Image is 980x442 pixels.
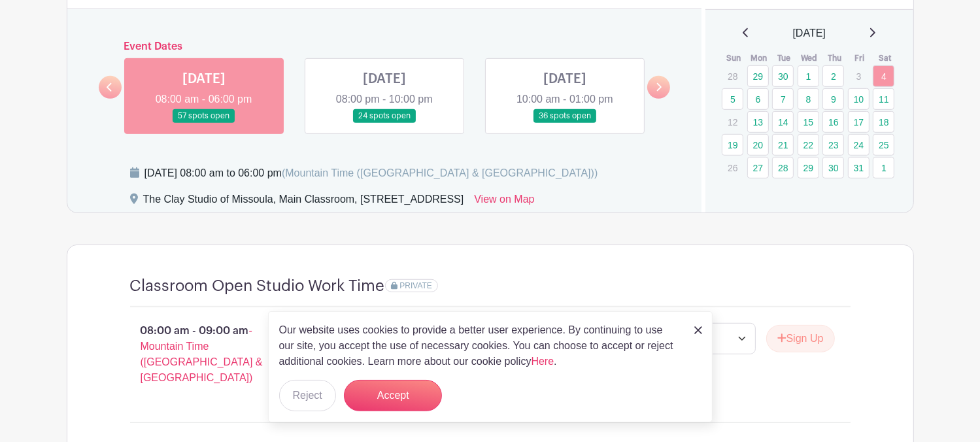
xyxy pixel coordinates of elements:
[848,134,870,156] a: 24
[747,111,769,133] a: 13
[721,52,747,65] th: Sun
[279,322,681,369] p: Our website uses cookies to provide a better user experience. By continuing to use our site, you ...
[772,88,794,110] a: 7
[822,134,844,156] a: 23
[143,192,464,212] div: The Clay Studio of Missoula, Main Classroom, [STREET_ADDRESS]
[848,66,870,86] p: 3
[722,66,743,86] p: 28
[798,65,819,87] a: 1
[848,157,870,178] a: 31
[822,65,844,87] a: 2
[722,112,743,132] p: 12
[822,157,844,178] a: 30
[766,325,835,352] button: Sign Up
[822,111,844,133] a: 16
[847,52,873,65] th: Fri
[747,65,769,87] a: 29
[694,326,702,334] img: close_button-5f87c8562297e5c2d7936805f587ecaba9071eb48480494691a3f1689db116b3.svg
[772,111,794,133] a: 14
[747,88,769,110] a: 6
[144,165,598,181] div: [DATE] 08:00 am to 06:00 pm
[873,111,894,133] a: 18
[399,281,432,290] span: PRIVATE
[798,134,819,156] a: 22
[873,88,894,110] a: 11
[798,111,819,133] a: 15
[822,52,847,65] th: Thu
[722,158,743,178] p: 26
[822,88,844,110] a: 9
[772,65,794,87] a: 30
[873,157,894,178] a: 1
[872,52,898,65] th: Sat
[747,157,769,178] a: 27
[873,134,894,156] a: 25
[873,65,894,87] a: 4
[848,88,870,110] a: 10
[722,88,743,110] a: 5
[793,25,826,41] span: [DATE]
[772,134,794,156] a: 21
[344,380,442,411] button: Accept
[798,88,819,110] a: 8
[747,52,772,65] th: Mon
[130,277,385,296] h4: Classroom Open Studio Work Time
[282,167,598,178] span: (Mountain Time ([GEOGRAPHIC_DATA] & [GEOGRAPHIC_DATA]))
[747,134,769,156] a: 20
[122,41,648,53] h6: Event Dates
[474,192,534,212] a: View on Map
[772,157,794,178] a: 28
[279,380,336,411] button: Reject
[722,134,743,156] a: 19
[798,157,819,178] a: 29
[848,111,870,133] a: 17
[797,52,822,65] th: Wed
[109,318,300,391] p: 08:00 am - 09:00 am
[532,356,554,367] a: Here
[771,52,797,65] th: Tue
